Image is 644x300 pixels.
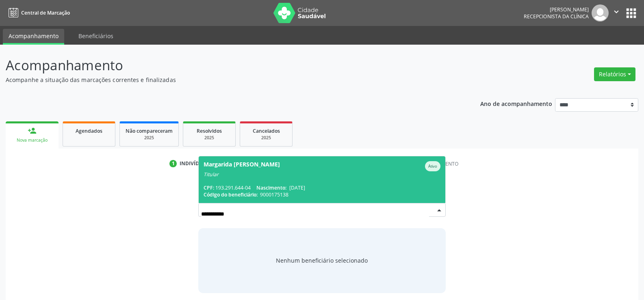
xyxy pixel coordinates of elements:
span: [DATE] [289,184,305,191]
p: Acompanhe a situação das marcações correntes e finalizadas [6,76,449,84]
span: Nascimento: [256,184,286,191]
div: 2025 [246,135,286,141]
img: img [592,4,609,22]
div: person_add [28,126,37,135]
p: Ano de acompanhamento [480,98,552,108]
span: CPF: [204,184,214,191]
span: 9000175138 [260,191,288,198]
span: Código do beneficiário: [204,191,258,198]
small: Ativo [428,164,437,169]
div: 2025 [189,135,230,141]
span: Recepcionista da clínica [524,13,589,20]
button: Relatórios [594,67,635,81]
div: 193.291.644-04 [204,184,440,191]
div: Titular [204,171,440,178]
span: Central de Marcação [21,9,70,16]
div: Nova marcação [11,137,53,143]
a: Beneficiários [73,29,119,43]
a: Central de Marcação [6,6,70,19]
div: 1 [169,160,177,167]
button:  [609,4,624,22]
span: Agendados [76,127,102,134]
div: Margarida [PERSON_NAME] [204,161,280,171]
p: Acompanhamento [6,55,449,76]
span: Nenhum beneficiário selecionado [276,256,368,265]
div: 2025 [126,135,173,141]
button: apps [624,6,638,20]
div: Indivíduo [180,160,207,167]
span: Cancelados [253,127,280,134]
div: [PERSON_NAME] [524,6,589,13]
span: Resolvidos [197,127,222,134]
span: Não compareceram [126,127,173,134]
a: Acompanhamento [3,29,64,45]
i:  [612,7,621,16]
